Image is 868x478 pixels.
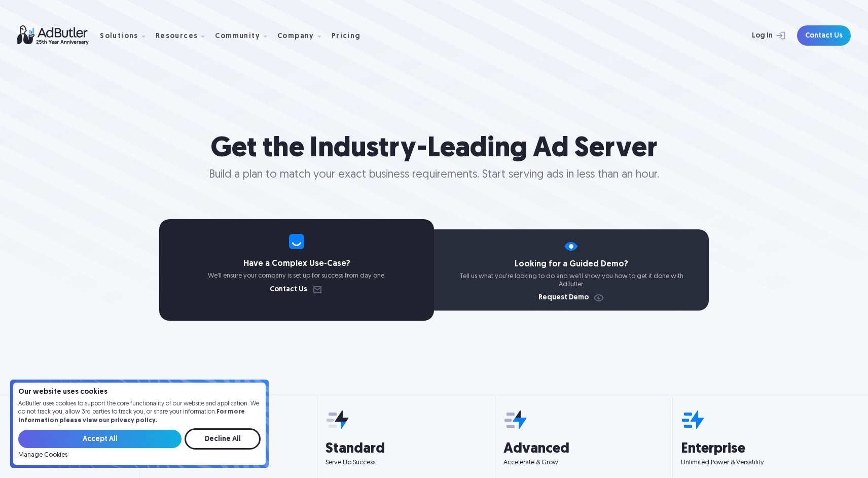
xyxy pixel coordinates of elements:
div: Community [215,20,275,52]
a: Manage Cookies [18,452,67,459]
div: Community [215,33,260,40]
div: Solutions [100,33,138,40]
input: Accept All [18,430,182,448]
p: AdButler uses cookies to support the core functionality of our website and application. We do not... [18,400,261,425]
h3: Standard [325,442,486,456]
h3: Advanced [503,442,664,456]
a: Request Demo [538,294,605,301]
form: Email Form [18,428,261,459]
p: Accelerate & Grow [503,458,664,467]
p: We’ll ensure your company is set up for success from day one. [159,272,434,280]
p: Serve Up Success [325,458,486,467]
div: Pricing [332,33,361,40]
a: Pricing [332,31,369,40]
h4: Looking for a Guided Demo? [434,260,709,268]
a: Contact Us [270,286,323,293]
a: Contact Us [797,25,851,46]
div: Company [277,33,314,40]
div: Resources [156,20,213,52]
input: Decline All [185,428,261,450]
h3: Enterprise [681,442,842,456]
div: Company [277,20,330,52]
h4: Have a Complex Use-Case? [159,260,434,268]
a: Log In [725,25,791,46]
h4: Our website uses cookies [18,389,261,396]
p: Unlimited Power & Versatility [681,458,842,467]
p: Tell us what you're looking to do and we'll show you how to get it done with AdButler. [434,272,709,288]
div: Resources [156,33,198,40]
div: Solutions [100,20,154,52]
